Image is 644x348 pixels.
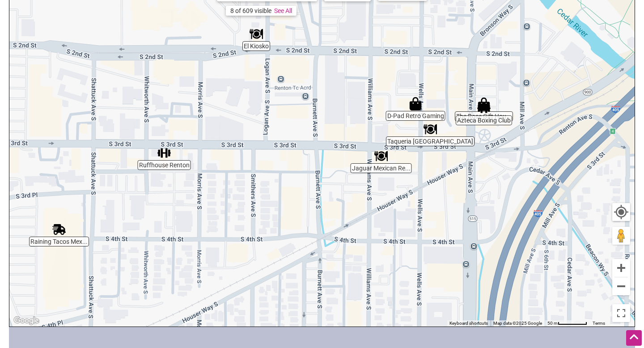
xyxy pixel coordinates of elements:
button: Map Scale: 50 m per 62 pixels [545,320,590,327]
button: Your Location [612,203,630,221]
button: Zoom out [612,277,630,295]
div: Taqueria El GYM [424,123,437,136]
div: El Kiosko [250,27,263,41]
div: Jaguar Mexican Restaurant [374,149,388,163]
a: See All [274,7,292,14]
button: Keyboard shortcuts [449,320,488,327]
span: 50 m [547,321,558,326]
div: Ruffhouse Renton [157,146,171,160]
a: Open this area in Google Maps (opens a new window) [12,315,41,327]
a: Terms [593,321,605,326]
div: The Rose Gift House and Coffee [477,98,491,111]
button: Drag Pegman onto the map to open Street View [612,227,630,245]
button: Zoom in [612,259,630,277]
div: Azteca Boxing Club [477,102,491,115]
img: Google [12,315,41,327]
div: Scroll Back to Top [626,330,642,346]
div: 8 of 609 visible [230,7,271,14]
div: Raining Tacos Mexican Food Truck [52,223,66,236]
div: D-Pad Retro Gaming [409,97,422,110]
span: Map data ©2025 Google [493,321,542,326]
button: Toggle fullscreen view [612,304,631,323]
